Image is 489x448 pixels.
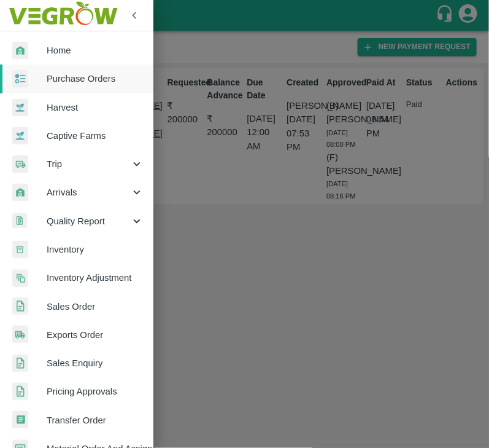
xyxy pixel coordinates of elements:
span: Sales Order [47,300,144,313]
img: sales [12,297,28,315]
span: Inventory [47,243,144,256]
img: whArrival [12,42,28,60]
span: Captive Farms [47,129,144,143]
img: inventory [12,269,28,287]
span: Transfer Order [47,414,144,427]
span: Inventory Adjustment [47,271,144,285]
img: delivery [12,155,28,173]
img: harvest [12,98,28,117]
span: Harvest [47,101,144,114]
span: Sales Enquiry [47,356,144,370]
img: qualityReport [12,213,27,229]
img: whTransfer [12,411,28,429]
span: Quality Report [47,214,130,228]
span: Purchase Orders [47,72,144,85]
img: harvest [12,127,28,145]
img: reciept [12,70,28,88]
span: Home [47,44,144,57]
span: Arrivals [47,186,130,199]
img: sales [12,355,28,372]
img: sales [12,383,28,401]
img: shipments [12,326,28,344]
img: whInventory [12,241,28,259]
span: Trip [47,157,130,171]
img: whArrival [12,184,28,202]
span: Pricing Approvals [47,385,144,398]
span: Exports Order [47,328,144,342]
